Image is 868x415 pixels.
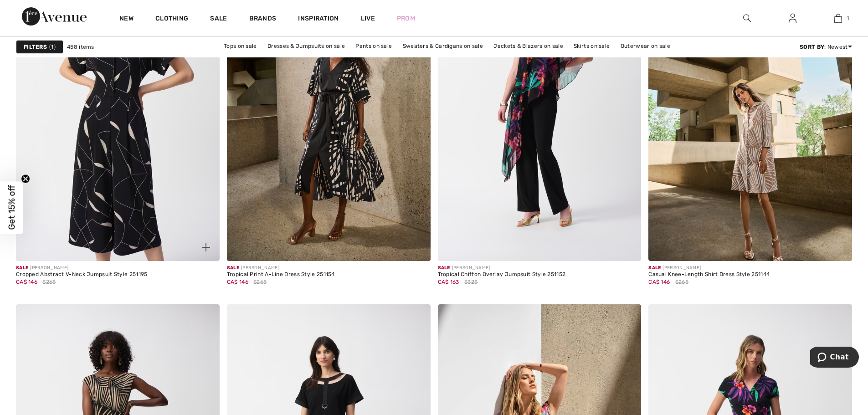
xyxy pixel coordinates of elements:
[227,265,239,271] span: Sale
[155,15,188,24] a: Clothing
[489,40,568,52] a: Jackets & Blazers on sale
[210,15,227,24] a: Sale
[464,278,478,286] span: $325
[810,347,859,369] iframe: Opens a widget where you can chat to one of our agents
[249,15,277,24] a: Brands
[22,7,87,26] img: 1ère Avenue
[397,14,415,23] a: Prom
[847,14,849,22] span: 1
[263,40,349,52] a: Dresses & Jumpsuits on sale
[16,265,28,271] span: Sale
[675,278,688,286] span: $265
[789,13,796,24] img: My Info
[398,40,488,52] a: Sweaters & Cardigans on sale
[781,13,804,24] a: Sign In
[21,174,30,183] button: Close teaser
[616,40,675,52] a: Outerwear on sale
[298,15,339,24] span: Inspiration
[351,40,396,52] a: Pants on sale
[67,43,94,51] span: 458 items
[16,272,148,278] div: Cropped Abstract V-Neck Jumpsuit Style 251195
[648,265,770,272] div: [PERSON_NAME]
[16,265,148,272] div: [PERSON_NAME]
[16,279,37,285] span: CA$ 146
[361,14,375,23] a: Live
[438,272,566,278] div: Tropical Chiffon Overlay Jumpsuit Style 251152
[24,43,47,51] strong: Filters
[743,13,751,24] img: search the website
[816,13,860,24] a: 1
[438,265,566,272] div: [PERSON_NAME]
[648,279,670,285] span: CA$ 146
[438,279,459,285] span: CA$ 163
[834,13,842,24] img: My Bag
[648,265,661,271] span: Sale
[569,40,614,52] a: Skirts on sale
[253,278,267,286] span: $265
[648,272,770,278] div: Casual Knee-Length Shirt Dress Style 251144
[49,43,56,51] span: 1
[227,279,248,285] span: CA$ 146
[227,265,335,272] div: [PERSON_NAME]
[6,185,17,230] span: Get 15% off
[219,40,262,52] a: Tops on sale
[42,278,56,286] span: $265
[800,44,824,50] strong: Sort By
[227,272,335,278] div: Tropical Print A-Line Dress Style 251154
[800,43,852,51] div: : Newest
[202,243,210,251] img: plus_v2.svg
[119,15,134,24] a: New
[438,265,450,271] span: Sale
